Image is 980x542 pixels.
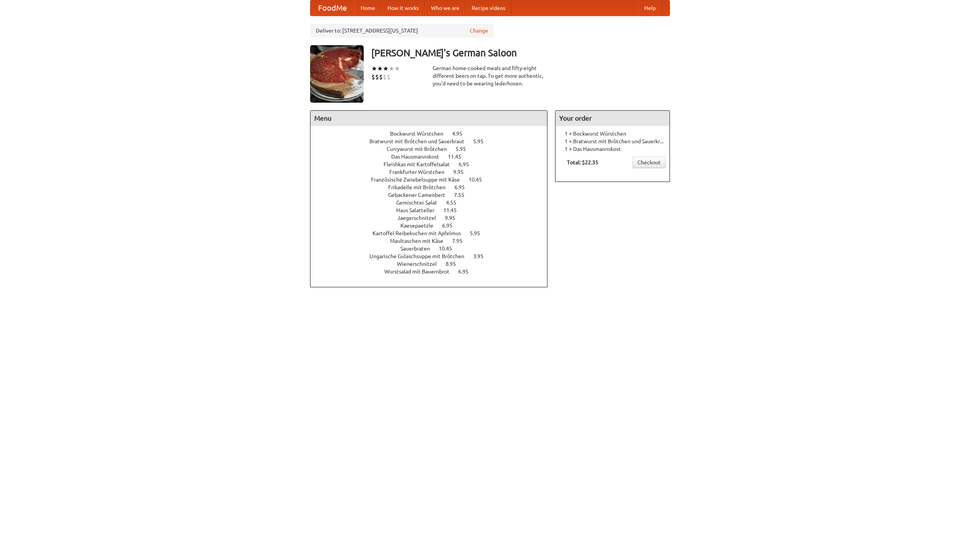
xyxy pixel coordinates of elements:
span: Kaesepaetzle [400,223,441,229]
li: 1 × Bockwurst Würstchen [559,130,666,138]
li: $ [375,73,379,81]
img: angular.jpg [310,45,364,103]
span: Haus Salatteller [396,207,442,213]
li: ★ [383,64,389,73]
li: ★ [371,64,377,73]
span: 11.45 [443,207,464,213]
a: FoodMe [310,0,354,16]
a: Recipe videos [465,0,511,16]
a: Change [470,27,488,34]
li: ★ [389,64,394,73]
span: Wienerschnitzel [397,261,444,267]
a: Sauerbraten 10.45 [400,246,466,252]
li: $ [387,73,390,81]
a: How it works [381,0,425,16]
h3: [PERSON_NAME]'s German Saloon [371,45,670,61]
h4: Your order [555,111,670,126]
li: $ [379,73,383,81]
span: 9.95 [445,215,463,221]
span: 6.95 [454,184,472,190]
span: Fleishkas mit Kartoffelsalat [384,161,457,167]
a: Frankfurter Würstchen 9.95 [389,169,478,175]
li: $ [371,73,375,81]
span: 4.55 [446,200,464,206]
span: Das Hausmannskost [391,154,447,160]
a: Help [638,0,662,16]
b: Total: $22.35 [567,159,598,165]
span: 11.45 [448,154,469,160]
span: 7.95 [452,238,470,244]
span: 6.95 [458,269,476,275]
span: 5.95 [473,138,491,144]
span: 5.95 [456,146,474,152]
span: 8.95 [446,261,464,267]
li: $ [383,73,387,81]
span: 9.95 [453,169,471,175]
a: Currywurst mit Brötchen 5.95 [387,146,480,152]
a: Französische Zwiebelsuppe mit Käse 10.45 [371,177,496,183]
a: Das Hausmannskost 11.45 [391,154,475,160]
a: Ungarische Gulaschsuppe mit Brötchen 3.95 [369,253,498,259]
li: 1 × Bratwurst mit Brötchen und Sauerkraut [559,138,666,145]
a: Checkout [632,157,666,168]
a: Bratwurst mit Brötchen und Sauerkraut 5.95 [369,138,498,144]
span: Kartoffel Reibekuchen mit Apfelmus [372,230,469,236]
span: 10.45 [469,177,490,183]
div: German home-cooked meals and fifty-eight different beers on tap. To get more authentic, you'd nee... [433,64,547,87]
li: ★ [377,64,383,73]
a: Fleishkas mit Kartoffelsalat 6.95 [384,161,483,167]
span: Gemischter Salat [396,200,445,206]
a: Frikadelle mit Brötchen 6.95 [388,184,479,190]
a: Maultaschen mit Käse 7.95 [390,238,477,244]
span: 5.95 [470,230,488,236]
span: Sauerbraten [400,246,438,252]
a: Jaegerschnitzel 9.95 [397,215,469,221]
span: Gebackener Camenbert [388,192,453,198]
span: 3.95 [473,253,491,259]
a: Bockwurst Würstchen 4.95 [390,131,477,137]
span: Maultaschen mit Käse [390,238,451,244]
span: Frankfurter Würstchen [389,169,452,175]
a: Gemischter Salat 4.55 [396,200,470,206]
span: 10.45 [439,246,460,252]
span: Frikadelle mit Brötchen [388,184,453,190]
a: Kartoffel Reibekuchen mit Apfelmus 5.95 [372,230,494,236]
span: Jaegerschnitzel [397,215,444,221]
span: Wurstsalad mit Bauernbrot [384,269,457,275]
span: Currywurst mit Brötchen [387,146,454,152]
span: 6.95 [459,161,477,167]
li: ★ [394,64,400,73]
div: Deliver to: [STREET_ADDRESS][US_STATE] [310,24,494,38]
span: 4.95 [452,131,470,137]
span: 7.55 [454,192,472,198]
span: Bratwurst mit Brötchen und Sauerkraut [369,138,472,144]
a: Home [354,0,381,16]
li: 1 × Das Hausmannskost [559,145,666,153]
a: Who we are [425,0,465,16]
span: 6.95 [442,223,460,229]
a: Kaesepaetzle 6.95 [400,223,467,229]
a: Wurstsalad mit Bauernbrot 6.95 [384,269,483,275]
a: Haus Salatteller 11.45 [396,207,471,213]
span: Französische Zwiebelsuppe mit Käse [371,177,467,183]
a: Wienerschnitzel 8.95 [397,261,470,267]
span: Bockwurst Würstchen [390,131,451,137]
span: Ungarische Gulaschsuppe mit Brötchen [369,253,472,259]
h4: Menu [310,111,547,126]
a: Gebackener Camenbert 7.55 [388,192,479,198]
